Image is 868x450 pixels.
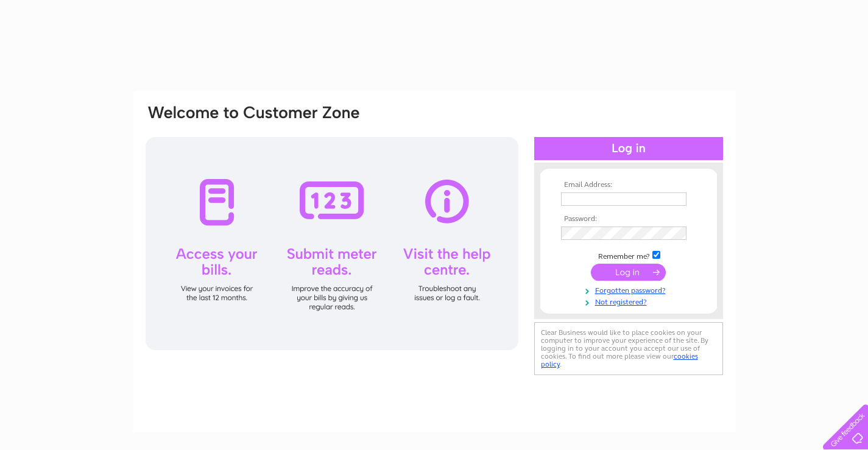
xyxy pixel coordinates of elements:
[541,352,698,368] a: cookies policy
[558,181,699,189] th: Email Address:
[561,295,699,307] a: Not registered?
[561,284,699,295] a: Forgotten password?
[591,264,666,281] input: Submit
[558,215,699,223] th: Password:
[558,249,699,261] td: Remember me?
[534,322,723,375] div: Clear Business would like to place cookies on your computer to improve your experience of the sit...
